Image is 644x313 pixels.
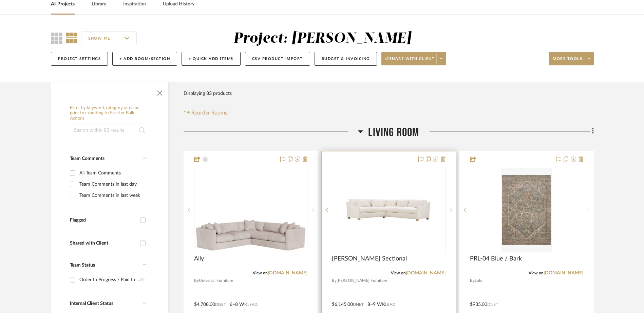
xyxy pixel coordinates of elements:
span: Universal Furniture [199,277,233,284]
h6: Filter by keyword, category or name prior to exporting to Excel or Bulk Actions [70,105,149,121]
img: PRL-04 Blue / Bark [501,168,552,252]
span: [PERSON_NAME] Sectional [332,255,407,263]
button: Budget & Invoicing [315,52,377,66]
span: Loloi [475,277,484,284]
span: Share with client [385,56,435,66]
button: Share with client [381,52,447,65]
div: Team Comments in last week [79,190,145,201]
div: Order In Progress / Paid In Full w/ Freight, No Balance due [79,274,140,285]
input: Search within 83 results [70,124,149,137]
span: Ally [194,255,204,263]
a: [DOMAIN_NAME] [544,271,583,275]
div: All Team Comments [79,168,145,179]
span: View on [253,271,268,275]
button: CSV Product Import [245,52,310,66]
button: Reorder Rooms [184,109,227,117]
div: Flagged [70,217,137,223]
span: Team Comments [70,156,105,161]
button: + Add Room/Section [112,52,177,66]
span: By [194,277,199,284]
button: Project Settings [51,52,108,66]
div: Team Comments in last day [79,179,145,190]
span: Team Status [70,263,95,268]
img: Moreau Sectional [346,168,431,252]
div: (4) [140,274,145,285]
div: Project: [PERSON_NAME] [233,32,411,46]
button: Close [153,85,167,99]
img: Ally [195,168,307,252]
span: View on [391,271,406,275]
span: Living Room [368,125,419,140]
div: Displaying 83 products [184,87,232,100]
span: [PERSON_NAME] Furniture [337,277,387,284]
span: View on [529,271,544,275]
button: More tools [549,52,594,65]
span: PRL-04 Blue / Bark [470,255,522,263]
a: [DOMAIN_NAME] [268,271,307,275]
span: Reorder Rooms [191,109,227,117]
span: By [332,277,337,284]
span: Internal Client Status [70,301,113,306]
span: By [470,277,475,284]
button: + Quick Add Items [182,52,241,66]
a: [DOMAIN_NAME] [406,271,446,275]
div: Shared with Client [70,241,137,246]
span: More tools [553,56,582,66]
